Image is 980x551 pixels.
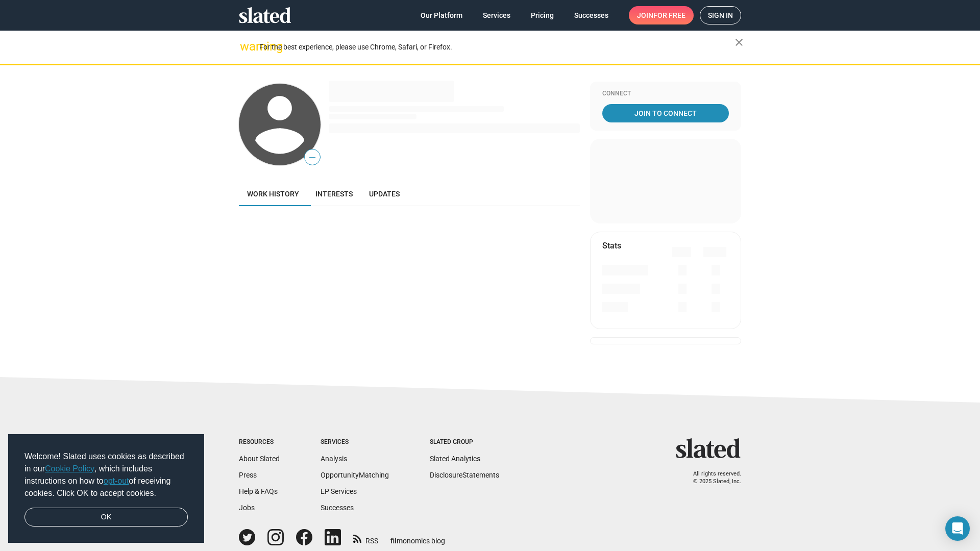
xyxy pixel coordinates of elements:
[239,182,307,206] a: Work history
[239,438,280,446] div: Resources
[421,6,462,24] span: Our Platform
[430,455,480,463] a: Slated Analytics
[247,190,299,198] span: Work history
[604,104,727,122] span: Join To Connect
[24,450,188,499] span: Welcome! Slated uses cookies as described in our , which includes instructions on how to of recei...
[523,6,562,24] a: Pricing
[483,6,510,24] span: Services
[24,508,188,527] a: dismiss cookie message
[321,471,389,479] a: OpportunityMatching
[239,487,278,495] a: Help & FAQs
[945,516,970,541] div: Open Intercom Messenger
[321,487,357,495] a: EP Services
[259,40,735,54] div: For the best experience, please use Chrome, Safari, or Firefox.
[45,464,94,473] a: Cookie Policy
[369,190,400,198] span: Updates
[531,6,554,24] span: Pricing
[239,471,257,479] a: Press
[307,182,361,206] a: Interests
[430,471,499,479] a: DisclosureStatements
[104,477,129,485] a: opt-out
[390,537,403,545] span: film
[305,151,320,164] span: —
[240,40,252,53] mat-icon: warning
[602,240,621,251] mat-card-title: Stats
[390,528,445,546] a: filmonomics blog
[574,6,608,24] span: Successes
[412,6,471,24] a: Our Platform
[353,530,378,546] a: RSS
[682,470,741,485] p: All rights reserved. © 2025 Slated, Inc.
[602,90,729,98] div: Connect
[700,6,741,24] a: Sign in
[733,36,745,48] mat-icon: close
[637,6,685,24] span: Join
[475,6,519,24] a: Services
[708,7,733,24] span: Sign in
[239,504,255,512] a: Jobs
[8,434,204,543] div: cookieconsent
[430,438,499,446] div: Slated Group
[321,438,389,446] div: Services
[315,190,353,198] span: Interests
[321,455,347,463] a: Analysis
[566,6,617,24] a: Successes
[239,455,280,463] a: About Slated
[629,6,694,24] a: Joinfor free
[602,104,729,122] a: Join To Connect
[361,182,408,206] a: Updates
[321,504,354,512] a: Successes
[653,6,685,24] span: for free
